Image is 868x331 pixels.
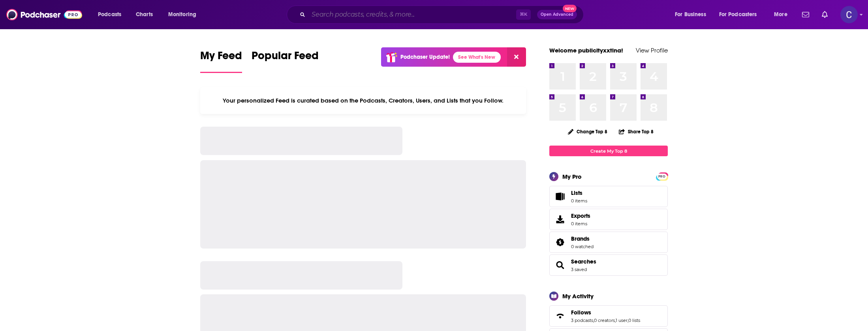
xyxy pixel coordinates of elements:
[840,6,858,23] img: User Profile
[549,232,668,253] span: Brands
[563,5,577,12] span: New
[571,244,594,249] a: 0 watched
[669,8,716,21] button: open menu
[98,9,121,20] span: Podcasts
[200,49,242,67] span: My Feed
[200,87,526,114] div: Your personalized Feed is curated based on the Podcasts, Creators, Users, and Lists that you Follow.
[571,309,640,316] a: Follows
[618,124,654,139] button: Share Top 8
[131,8,158,21] a: Charts
[774,9,787,20] span: More
[615,318,616,323] span: ,
[571,198,587,204] span: 0 items
[6,7,82,22] img: Podchaser - Follow, Share and Rate Podcasts
[537,10,577,19] button: Open AdvancedNew
[636,47,668,54] a: View Profile
[308,8,516,21] input: Search podcasts, credits, & more...
[571,189,587,196] span: Lists
[657,173,667,179] a: PRO
[549,305,668,327] span: Follows
[840,6,858,23] button: Show profile menu
[252,49,319,67] span: Popular Feed
[594,318,615,323] a: 0 creators
[571,212,590,219] span: Exports
[252,49,319,73] a: Popular Feed
[549,186,668,207] a: Lists
[628,318,640,323] a: 0 lists
[541,13,573,17] span: Open Advanced
[453,52,501,63] a: See What's New
[571,189,582,196] span: Lists
[714,8,768,21] button: open menu
[571,235,594,242] a: Brands
[571,258,596,265] a: Searches
[549,146,668,156] a: Create My Top 8
[768,8,797,21] button: open menu
[552,191,568,202] span: Lists
[168,9,196,20] span: Monitoring
[549,209,668,230] a: Exports
[549,47,623,54] a: Welcome publicityxxtina!
[571,221,590,226] span: 0 items
[571,235,590,242] span: Brands
[719,9,757,20] span: For Podcasters
[799,8,812,21] a: Show notifications dropdown
[571,267,587,272] a: 3 saved
[819,8,831,21] a: Show notifications dropdown
[840,6,858,23] span: Logged in as publicityxxtina
[571,309,591,316] span: Follows
[628,318,628,323] span: ,
[552,237,568,248] a: Brands
[136,9,153,20] span: Charts
[92,8,132,21] button: open menu
[616,318,628,323] a: 1 user
[675,9,706,20] span: For Business
[294,6,591,24] div: Search podcasts, credits, & more...
[200,49,242,73] a: My Feed
[400,54,450,60] p: Podchaser Update!
[552,260,568,271] a: Searches
[562,292,594,300] div: My Activity
[549,254,668,276] span: Searches
[163,8,207,21] button: open menu
[552,310,568,322] a: Follows
[516,9,531,20] span: ⌘ K
[552,214,568,225] span: Exports
[571,318,593,323] a: 3 podcasts
[593,318,594,323] span: ,
[563,127,612,137] button: Change Top 8
[562,173,582,180] div: My Pro
[657,174,667,180] span: PRO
